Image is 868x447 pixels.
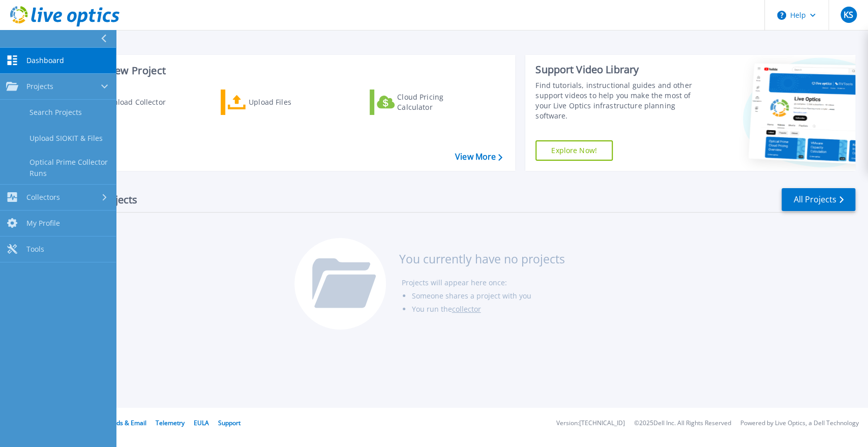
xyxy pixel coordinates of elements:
span: Projects [26,82,53,91]
h3: You currently have no projects [399,253,564,264]
a: EULA [194,419,209,427]
a: Support [218,419,241,427]
a: View More [455,152,502,162]
li: You run the [411,303,564,316]
li: Someone shares a project with you [411,289,564,303]
span: Dashboard [26,56,64,65]
span: My Profile [26,219,60,228]
div: Support Video Library [535,63,702,76]
span: Collectors [26,193,60,202]
a: collector [452,304,481,314]
li: © 2025 Dell Inc. All Rights Reserved [634,420,731,427]
a: All Projects [782,188,855,211]
a: Cloud Pricing Calculator [370,90,483,115]
h3: Start a New Project [72,65,502,76]
a: Download Collector [72,90,186,115]
li: Powered by Live Optics, a Dell Technology [740,420,859,427]
div: Upload Files [249,92,330,112]
a: Ads & Email [112,419,146,427]
div: Cloud Pricing Calculator [397,92,478,112]
li: Projects will appear here once: [401,276,564,289]
span: KS [844,11,853,19]
div: Find tutorials, instructional guides and other support videos to help you make the most of your L... [535,80,702,121]
span: Tools [26,245,44,254]
a: Telemetry [156,419,185,427]
li: Version: [TECHNICAL_ID] [556,420,625,427]
a: Upload Files [221,90,334,115]
a: Explore Now! [535,140,613,161]
div: Download Collector [98,92,179,112]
